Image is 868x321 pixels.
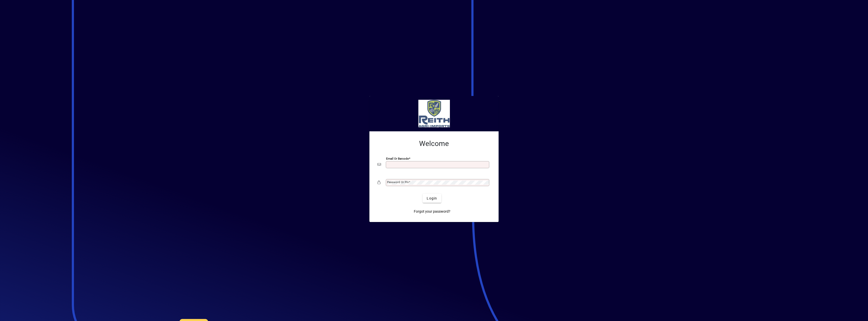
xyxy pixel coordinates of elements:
button: Login [423,194,441,203]
span: Forgot your password? [414,209,450,214]
a: Forgot your password? [412,207,452,216]
span: Login [427,196,437,201]
h2: Welcome [377,139,491,148]
mat-label: Email or Barcode [386,157,409,160]
mat-label: Password or Pin [387,180,409,184]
